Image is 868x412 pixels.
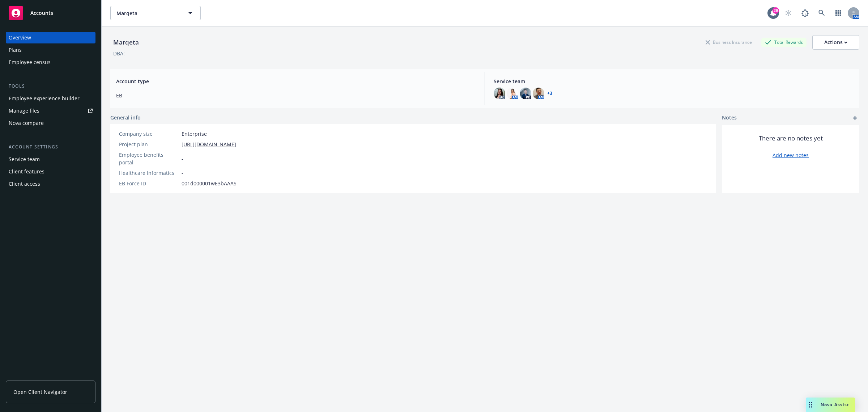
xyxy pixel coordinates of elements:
span: - [182,169,183,177]
div: Employee experience builder [9,93,80,104]
a: [URL][DOMAIN_NAME] [182,140,236,148]
a: Service team [6,154,95,165]
a: Client features [6,166,95,177]
div: Drag to move [806,398,815,412]
img: photo [507,88,518,99]
a: Accounts [6,3,95,23]
img: photo [494,88,505,99]
span: General info [110,114,141,121]
div: Account settings [6,143,95,151]
a: Employee experience builder [6,93,95,104]
a: Overview [6,32,95,43]
span: There are no notes yet [759,134,823,143]
button: Actions [812,35,859,50]
div: Manage files [9,105,39,117]
div: Actions [824,35,847,49]
div: Tools [6,83,95,90]
a: add [851,114,859,122]
img: photo [520,88,531,99]
a: Add new notes [773,151,809,159]
div: Client access [9,178,40,190]
span: Enterprise [182,130,207,138]
a: Manage files [6,105,95,117]
div: Employee benefits portal [119,151,179,166]
span: Open Client Navigator [13,388,67,396]
div: Marqeta [110,38,142,47]
span: 001d000001wE3bAAAS [182,180,237,187]
span: EB [116,92,476,99]
a: +3 [547,91,552,96]
span: Notes [722,114,737,122]
div: Total Rewards [761,38,807,47]
span: Account type [116,77,476,85]
div: Overview [9,32,31,43]
div: 29 [773,7,779,14]
div: Client features [9,166,44,177]
span: Service team [494,77,854,85]
a: Switch app [831,6,846,20]
div: Business Insurance [702,38,756,47]
div: Plans [9,44,22,56]
a: Nova compare [6,117,95,129]
span: Accounts [30,10,53,16]
div: Service team [9,154,40,165]
div: Project plan [119,140,179,148]
img: photo [533,88,544,99]
div: Healthcare Informatics [119,169,179,177]
div: Employee census [9,56,51,68]
div: EB Force ID [119,180,179,187]
a: Client access [6,178,95,190]
div: Nova compare [9,117,44,129]
a: Report a Bug [798,6,812,20]
div: DBA: - [113,50,127,57]
span: Nova Assist [821,402,849,408]
a: Plans [6,44,95,56]
span: Marqeta [116,9,179,17]
div: Company size [119,130,179,138]
a: Start snowing [781,6,796,20]
a: Employee census [6,56,95,68]
button: Marqeta [110,6,201,20]
a: Search [814,6,829,20]
button: Nova Assist [806,398,855,412]
span: - [182,155,183,163]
